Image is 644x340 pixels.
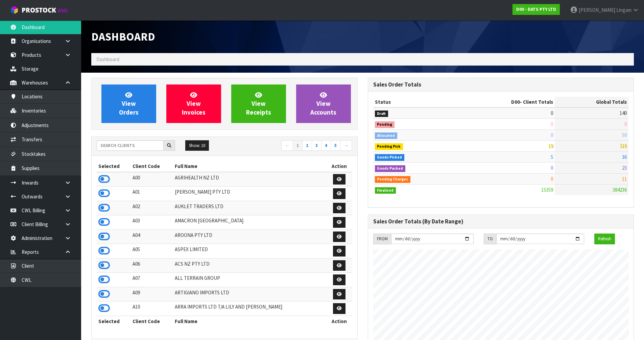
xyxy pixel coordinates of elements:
td: [PERSON_NAME] PTY LTD [173,187,326,201]
th: Action [327,161,352,172]
td: A07 [131,273,173,287]
td: A10 [131,301,173,316]
td: A06 [131,258,173,273]
a: → [340,140,352,151]
span: 0 [551,165,553,171]
span: View Invoices [182,91,206,116]
span: 11 [622,176,627,182]
span: ProStock [22,6,56,15]
span: 0 [551,110,553,116]
div: FROM [373,234,391,244]
a: ViewReceipts [231,84,286,123]
span: 0 [551,176,553,182]
span: 8 [624,121,627,127]
strong: D00 - DATS PTY LTD [516,6,556,12]
span: View Receipts [246,91,271,116]
a: 1 [293,140,303,151]
a: ViewInvoices [166,84,221,123]
td: ALL TERRAIN GROUP [173,273,326,287]
span: D00 [511,99,520,105]
h3: Sales Order Totals (By Date Range) [373,218,629,225]
td: ASPEX LIMITED [173,244,326,259]
td: A03 [131,215,173,230]
td: A01 [131,187,173,201]
span: 23 [622,165,627,171]
span: 19 [548,143,553,149]
input: Search clients [97,140,164,151]
span: 384236 [613,187,627,193]
span: View Accounts [310,91,336,116]
span: 316 [620,143,627,149]
button: Show: 10 [185,140,209,151]
span: Draft [375,111,388,117]
div: TO [484,234,496,244]
a: ViewOrders [101,84,156,123]
span: View Orders [119,91,139,116]
nav: Page navigation [230,140,352,152]
span: 5 [551,154,553,160]
span: 15359 [541,187,553,193]
th: Global Totals [555,97,628,107]
span: Pending [375,121,395,128]
td: ARRA IMPORTS LTD T/A LILY AND [PERSON_NAME] [173,301,326,316]
small: WMS [57,7,68,14]
span: Goods Packed [375,165,406,172]
th: Status [373,97,457,107]
span: [PERSON_NAME] [579,7,615,13]
span: Goods Picked [375,154,405,161]
td: A09 [131,287,173,301]
span: 0 [551,121,553,127]
span: 140 [620,110,627,116]
td: AROONA PTY LTD [173,229,326,244]
th: Selected [97,161,131,172]
a: 3 [312,140,321,151]
span: Dashboard [91,29,155,44]
span: Lingam [616,7,631,13]
th: Selected [97,316,131,326]
span: Pending Pick [375,143,403,150]
td: A05 [131,244,173,259]
th: Action [327,316,352,326]
td: ACS NZ PTY LTD [173,258,326,273]
td: AMACRON [GEOGRAPHIC_DATA] [173,215,326,230]
th: - Client Totals [457,97,555,107]
a: ← [281,140,293,151]
a: 4 [321,140,331,151]
span: Finalised [375,187,396,194]
h3: Sales Order Totals [373,81,629,88]
td: A04 [131,229,173,244]
th: Client Code [131,316,173,326]
span: 0 [551,132,553,138]
span: Dashboard [96,56,119,63]
a: D00 - DATS PTY LTD [512,4,560,15]
a: 5 [331,140,340,151]
img: cube-alt.png [10,6,19,14]
span: 50 [622,132,627,138]
td: A02 [131,201,173,215]
button: Refresh [594,234,615,244]
th: Full Name [173,161,326,172]
span: 36 [622,154,627,160]
a: 2 [302,140,312,151]
th: Full Name [173,316,326,326]
th: Client Code [131,161,173,172]
td: ARTIGIANO IMPORTS LTD [173,287,326,301]
span: Pending Charges [375,176,411,183]
td: A00 [131,172,173,187]
td: AUKLET TRADERS LTD [173,201,326,215]
td: AGRIHEALTH NZ LTD [173,172,326,187]
span: Allocated [375,132,398,139]
a: ViewAccounts [296,84,351,123]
